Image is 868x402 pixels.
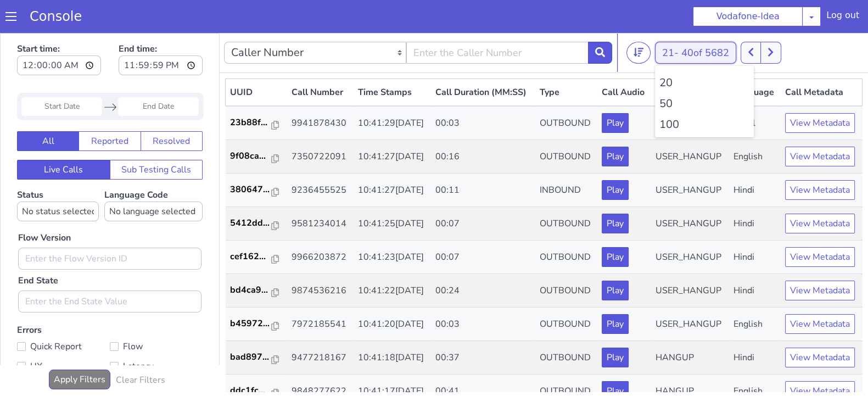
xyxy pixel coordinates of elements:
[602,114,629,133] button: Play
[230,116,283,130] a: 9f08ca...
[655,9,736,31] button: 21- 40of 5682
[230,351,272,364] p: ddc1fc...
[230,284,283,297] a: b45972...
[651,342,729,375] td: HANGUP
[17,156,99,188] label: Status
[354,141,432,174] td: 10:41:27[DATE]
[49,337,110,356] button: Apply Filters
[354,208,432,241] td: 10:41:23[DATE]
[287,275,354,308] td: 7972185541
[431,208,535,241] td: 00:07
[230,116,272,130] p: 9f08ca...
[651,174,729,208] td: USER_HANGUP
[17,326,110,341] label: UX
[785,315,855,334] button: View Metadata
[535,241,598,275] td: OUTBOUND
[110,326,203,341] label: Latency
[431,275,535,308] td: 00:03
[602,181,629,200] button: Play
[230,183,283,197] a: 5412dd...
[287,107,354,141] td: 7350722091
[354,342,432,375] td: 10:41:17[DATE]
[431,308,535,342] td: 00:37
[602,348,629,368] button: Play
[729,174,781,208] td: Hindi
[729,73,781,107] td: Tamil
[431,46,535,74] th: Call Duration (MM:SS)
[119,23,203,42] input: End time:
[651,208,729,241] td: USER_HANGUP
[110,127,203,147] button: Sub Testing Calls
[785,80,855,100] button: View Metadata
[535,208,598,241] td: OUTBOUND
[354,46,432,74] th: Time Stamps
[729,308,781,342] td: Hindi
[597,46,651,74] th: Call Audio
[17,306,110,321] label: Quick Report
[16,9,95,24] a: Console
[18,258,201,280] input: Enter the End State Value
[785,114,855,133] button: View Metadata
[729,241,781,275] td: Hindi
[230,217,272,230] p: cef162...
[354,308,432,342] td: 10:41:18[DATE]
[826,9,859,26] div: Log out
[651,73,729,107] td: USER_HANGUP
[602,80,629,100] button: Play
[230,351,283,364] a: ddc1fc...
[659,83,749,100] li: 100
[17,169,99,188] select: Status
[659,63,749,79] li: 50
[354,73,432,107] td: 10:41:29[DATE]
[17,23,101,42] input: Start time:
[18,241,58,254] label: End State
[535,342,598,375] td: OUTBOUND
[535,107,598,141] td: OUTBOUND
[230,217,283,230] a: cef162...
[230,150,272,163] p: 380647...
[651,107,729,141] td: USER_HANGUP
[693,7,803,26] button: Vodafone-Idea
[729,275,781,308] td: English
[431,342,535,375] td: 00:41
[729,342,781,375] td: English
[287,208,354,241] td: 9966203872
[785,281,855,301] button: View Metadata
[431,174,535,208] td: 00:07
[287,241,354,275] td: 9874536216
[287,174,354,208] td: 9581234014
[354,174,432,208] td: 10:41:25[DATE]
[785,248,855,267] button: View Metadata
[729,208,781,241] td: Hindi
[226,46,287,74] th: UUID
[659,42,749,58] li: 20
[21,64,102,83] input: Start Date
[17,127,110,147] button: Live Calls
[230,250,272,264] p: bd4ca9...
[431,241,535,275] td: 00:24
[785,147,855,167] button: View Metadata
[18,215,201,237] input: Enter the Flow Version ID
[602,281,629,301] button: Play
[18,198,71,211] label: Flow Version
[785,181,855,200] button: View Metadata
[287,73,354,107] td: 9941878430
[535,73,598,107] td: OUTBOUND
[119,6,203,46] label: End time:
[17,6,101,46] label: Start time:
[406,9,589,31] input: Enter the Caller Number
[431,73,535,107] td: 00:03
[729,141,781,174] td: Hindi
[602,248,629,267] button: Play
[141,98,203,118] button: Resolved
[535,141,598,174] td: INBOUND
[230,317,283,331] a: bad897...
[602,214,629,234] button: Play
[651,241,729,275] td: USER_HANGUP
[287,46,354,74] th: Call Number
[230,150,283,163] a: 380647...
[116,342,165,353] h6: Clear Filters
[354,241,432,275] td: 10:41:22[DATE]
[651,141,729,174] td: USER_HANGUP
[781,46,863,74] th: Call Metadata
